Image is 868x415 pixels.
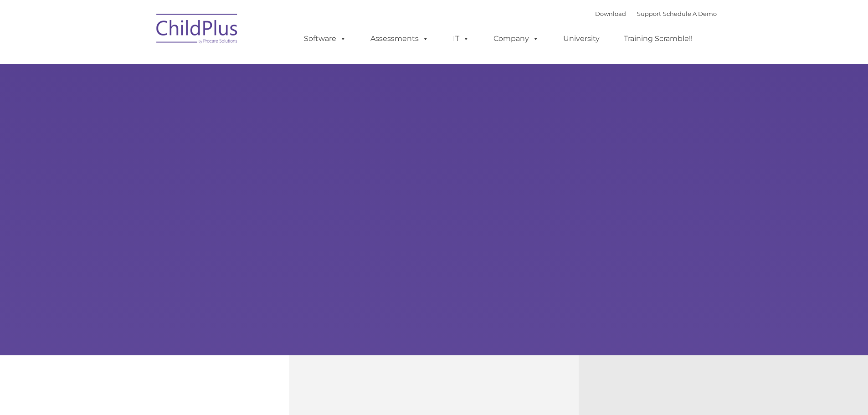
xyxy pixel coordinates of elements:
[663,10,717,17] a: Schedule A Demo
[595,10,626,17] a: Download
[361,30,438,48] a: Assessments
[637,10,661,17] a: Support
[484,30,548,48] a: Company
[615,30,702,48] a: Training Scramble!!
[295,30,355,48] a: Software
[554,30,609,48] a: University
[152,7,243,53] img: ChildPlus by Procare Solutions
[595,10,717,17] font: |
[444,30,478,48] a: IT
